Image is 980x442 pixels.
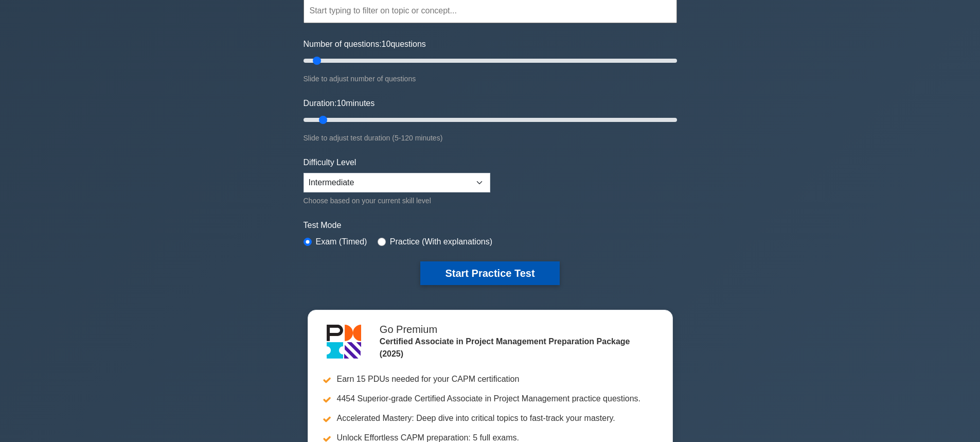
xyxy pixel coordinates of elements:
label: Test Mode [304,219,677,232]
span: 10 [382,40,391,48]
label: Difficulty Level [304,156,357,169]
label: Exam (Timed) [316,236,367,248]
label: Practice (With explanations) [390,236,492,248]
div: Slide to adjust number of questions [304,73,677,85]
div: Slide to adjust test duration (5-120 minutes) [304,132,677,144]
button: Start Practice Test [420,261,559,285]
span: 10 [336,99,346,108]
label: Number of questions: questions [304,38,426,50]
div: Choose based on your current skill level [304,195,490,207]
label: Duration: minutes [304,97,375,110]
